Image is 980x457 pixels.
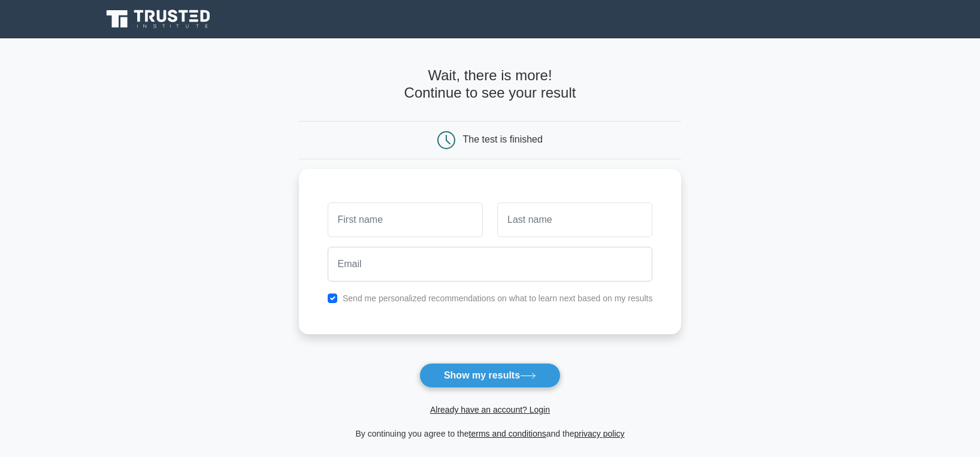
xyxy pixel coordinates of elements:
[469,429,546,438] a: terms and conditions
[574,429,625,438] a: privacy policy
[430,405,550,414] a: Already have an account? Login
[497,202,652,237] input: Last name
[328,202,483,237] input: First name
[463,134,543,144] div: The test is finished
[343,293,653,303] label: Send me personalized recommendations on what to learn next based on my results
[419,363,561,388] button: Show my results
[328,247,653,282] input: Email
[292,426,689,441] div: By continuing you agree to the and the
[299,67,682,102] h4: Wait, there is more! Continue to see your result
